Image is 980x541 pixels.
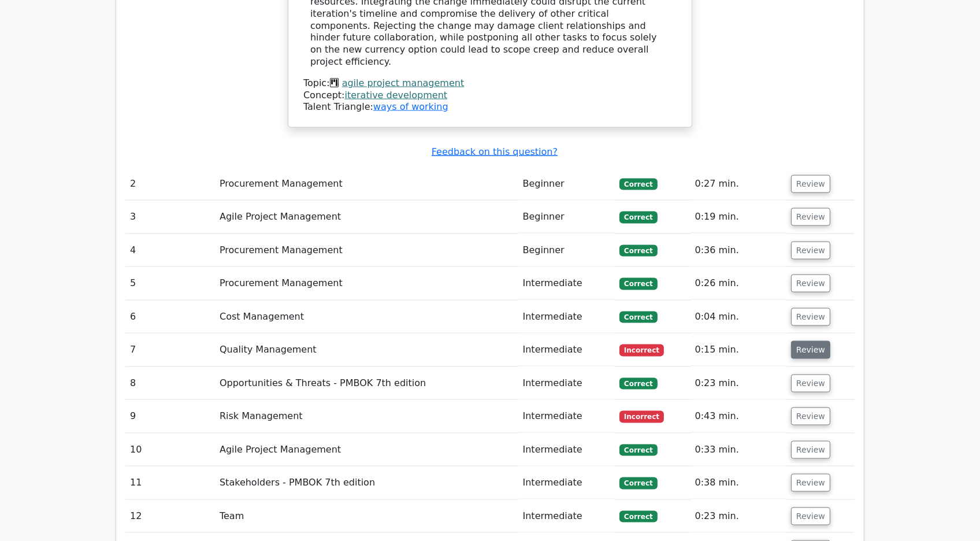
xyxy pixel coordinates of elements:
[518,334,615,366] td: Intermediate
[691,500,786,533] td: 0:23 min.
[518,367,615,400] td: Intermediate
[691,301,786,334] td: 0:04 min.
[215,267,518,300] td: Procurement Management
[125,466,215,499] td: 11
[215,201,518,234] td: Agile Project Management
[791,441,830,459] button: Review
[215,301,518,334] td: Cost Management
[125,367,215,400] td: 8
[215,433,518,466] td: Agile Project Management
[215,500,518,533] td: Team
[342,77,465,88] a: agile project management
[215,466,518,499] td: Stakeholders - PMBOK 7th edition
[791,407,830,425] button: Review
[518,433,615,466] td: Intermediate
[791,375,830,392] button: Review
[791,308,830,326] button: Review
[215,334,518,366] td: Quality Management
[791,208,830,226] button: Review
[518,267,615,300] td: Intermediate
[125,301,215,334] td: 6
[691,234,786,267] td: 0:36 min.
[518,201,615,234] td: Beginner
[791,341,830,359] button: Review
[619,278,657,290] span: Correct
[691,466,786,499] td: 0:38 min.
[691,367,786,400] td: 0:23 min.
[125,433,215,466] td: 10
[619,344,664,356] span: Incorrect
[691,433,786,466] td: 0:33 min.
[518,500,615,533] td: Intermediate
[215,400,518,433] td: Risk Management
[518,234,615,267] td: Beginner
[345,90,448,101] a: iterative development
[373,101,448,112] a: ways of working
[518,400,615,433] td: Intermediate
[619,212,657,223] span: Correct
[619,312,657,323] span: Correct
[518,168,615,201] td: Beginner
[518,466,615,499] td: Intermediate
[125,334,215,366] td: 7
[691,400,786,433] td: 0:43 min.
[518,301,615,334] td: Intermediate
[619,411,664,423] span: Incorrect
[619,245,657,257] span: Correct
[791,275,830,292] button: Review
[791,474,830,492] button: Review
[125,400,215,433] td: 9
[215,168,518,201] td: Procurement Management
[691,168,786,201] td: 0:27 min.
[619,444,657,456] span: Correct
[691,201,786,234] td: 0:19 min.
[215,367,518,400] td: Opportunities & Threats - PMBOK 7th edition
[619,378,657,390] span: Correct
[125,168,215,201] td: 2
[125,500,215,533] td: 12
[303,77,677,113] div: Talent Triangle:
[125,234,215,267] td: 4
[791,175,830,193] button: Review
[432,146,558,157] a: Feedback on this question?
[619,179,657,190] span: Correct
[619,511,657,523] span: Correct
[303,77,677,90] div: Topic:
[215,234,518,267] td: Procurement Management
[791,242,830,260] button: Review
[125,201,215,234] td: 3
[691,267,786,300] td: 0:26 min.
[691,334,786,366] td: 0:15 min.
[303,90,677,102] div: Concept:
[619,477,657,489] span: Correct
[125,267,215,300] td: 5
[791,507,830,525] button: Review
